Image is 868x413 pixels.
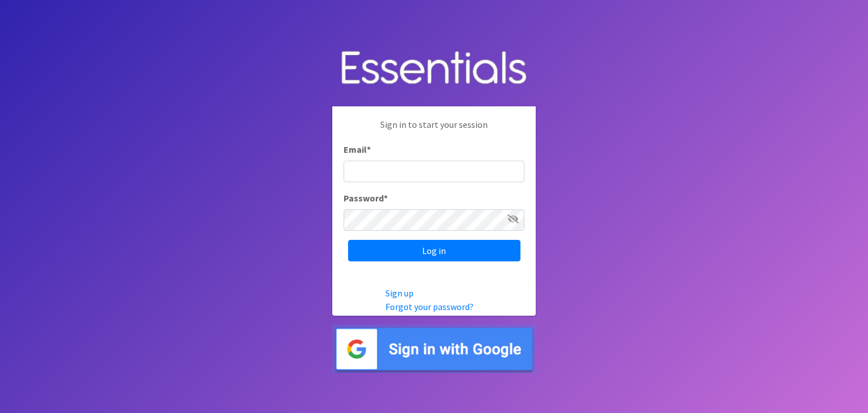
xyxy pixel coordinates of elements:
img: Sign in with Google [332,325,536,374]
img: Human Essentials [332,40,536,98]
label: Password [344,191,388,205]
a: Sign up [385,287,414,299]
abbr: required [384,192,388,204]
p: Sign in to start your session [344,118,524,143]
label: Email [344,143,371,156]
abbr: required [367,144,371,155]
input: Log in [348,240,520,261]
a: Forgot your password? [385,301,474,312]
